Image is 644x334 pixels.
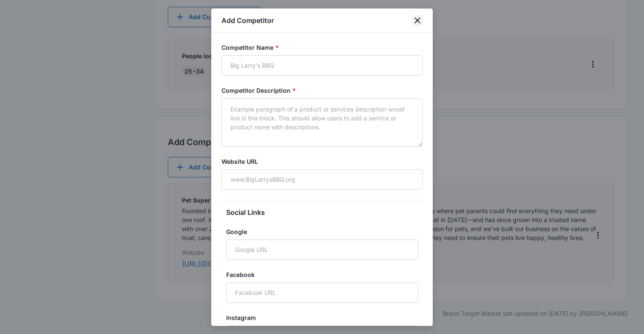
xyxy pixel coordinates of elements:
[221,43,423,52] label: Competitor Name
[221,169,423,190] input: www.BigLarrysBBQ.org
[221,157,423,166] label: Website URL
[226,270,418,279] label: Facebook
[226,313,418,322] label: Instagram
[412,15,423,26] button: close
[221,86,423,95] label: Competitor Description
[226,227,418,236] label: Google
[226,207,418,217] h3: Social Links
[226,240,418,260] input: Google URL
[221,15,274,26] h1: Add Competitor
[221,55,423,76] input: Big Larry's BBQ
[226,283,418,303] input: Facebook URL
